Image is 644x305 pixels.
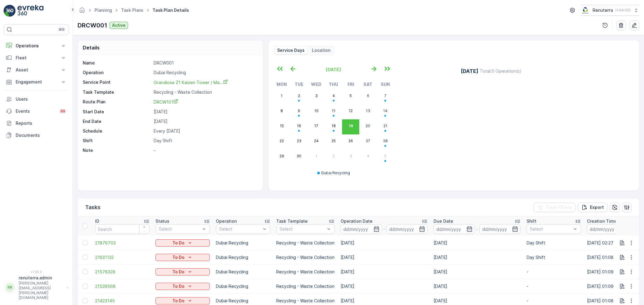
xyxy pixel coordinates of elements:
[359,89,376,104] button: September 6, 2025
[434,218,453,224] p: Due Date
[527,269,581,275] p: -
[154,70,257,76] p: Dubai Recycling
[348,139,353,143] abbr: September 26, 2025
[276,254,335,260] p: Recycling - Waste Collection
[308,149,325,165] button: October 1, 2025
[386,224,428,234] input: dd/mm/yyyy
[154,79,228,85] a: Grandiose Z1 Kaizen Tower / Ma...
[377,119,394,134] button: September 21, 2025
[83,284,88,289] div: Toggle Row Selected
[359,149,376,165] button: October 4, 2025
[154,89,257,95] p: Recycling - Waste Collection
[83,269,88,274] div: Toggle Row Selected
[476,225,478,233] p: -
[297,139,301,143] abbr: September 23, 2025
[281,93,283,98] abbr: September 1, 2025
[590,204,604,210] p: Export
[219,226,261,232] p: Select
[4,117,69,129] a: Reports
[151,7,190,13] span: Task Plan Details
[581,7,590,14] img: Screenshot_2024-07-26_at_13.33.01.png
[83,128,151,134] p: Schedule
[350,154,352,158] abbr: October 3, 2025
[348,82,354,87] abbr: Friday
[19,275,64,281] p: renuterra.admin
[308,119,325,134] button: September 17, 2025
[593,7,613,13] p: Renuterra
[155,297,210,304] button: To Do
[296,154,301,158] abbr: September 30, 2025
[83,118,151,124] p: End Date
[342,119,359,134] button: September 19, 2025
[280,139,284,143] abbr: September 22, 2025
[154,128,257,134] p: Every [DATE]
[4,76,69,88] button: Engagement
[16,132,66,138] p: Documents
[276,269,335,275] p: Recycling - Waste Collection
[308,89,325,104] button: September 3, 2025
[359,134,376,149] button: September 27, 2025
[581,5,639,16] button: Renuterra(+04:00)
[587,224,628,234] input: dd/mm/yyyy
[329,82,338,87] abbr: Thursday
[280,108,283,113] abbr: September 8, 2025
[615,8,631,13] p: ( +04:00 )
[83,60,151,66] p: Name
[342,134,359,149] button: September 26, 2025
[341,224,382,234] input: dd/mm/yyyy
[83,79,151,86] p: Service Point
[172,283,184,289] p: To Do
[4,40,69,52] button: Operations
[216,283,270,289] p: Dubai Recycling
[325,104,342,119] button: September 11, 2025
[349,124,353,128] abbr: September 19, 2025
[4,52,69,64] button: Fleet
[16,96,66,102] p: Users
[587,218,617,224] p: Creation Time
[18,5,43,17] img: logo_light-DOdMpM7g.png
[383,139,388,143] abbr: September 28, 2025
[4,64,69,76] button: Asset
[85,203,101,212] p: Tasks
[298,93,300,98] abbr: September 2, 2025
[308,104,325,119] button: September 10, 2025
[431,250,524,265] td: [DATE]
[366,124,370,128] abbr: September 20, 2025
[290,149,308,165] button: September 30, 2025
[154,99,257,105] a: DRCW101
[95,269,149,275] a: 21578328
[308,134,325,149] button: September 24, 2025
[377,149,394,165] button: October 5, 2025
[350,93,352,98] abbr: September 5, 2025
[95,254,149,260] a: 21631132
[216,298,270,304] p: Dubai Recycling
[154,99,178,105] span: DRCW101
[154,118,257,124] p: [DATE]
[276,298,335,304] p: Recycling - Waste Collection
[16,108,56,114] p: Events
[4,275,69,300] button: RRrenuterra.admin[PERSON_NAME][EMAIL_ADDRESS][PERSON_NAME][DOMAIN_NAME]
[95,283,149,289] a: 21539568
[384,93,386,98] abbr: September 7, 2025
[338,265,431,279] td: [DATE]
[527,218,537,224] p: Shift
[364,82,372,87] abbr: Saturday
[377,104,394,119] button: September 14, 2025
[527,254,581,260] p: Day Shift
[154,80,228,85] span: Grandiose Z1 Kaizen Tower / Ma...
[383,225,385,233] p: -
[300,63,367,76] button: [DATE]
[332,154,335,158] abbr: October 2, 2025
[297,124,301,128] abbr: September 16, 2025
[377,134,394,149] button: September 28, 2025
[273,89,290,104] button: September 1, 2025
[280,154,284,158] abbr: September 29, 2025
[480,68,521,74] p: Total : 0 Operation(s)
[332,124,336,128] abbr: September 18, 2025
[383,108,387,113] abbr: September 14, 2025
[367,154,369,158] abbr: October 4, 2025
[216,269,270,275] p: Dubai Recycling
[295,82,303,87] abbr: Tuesday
